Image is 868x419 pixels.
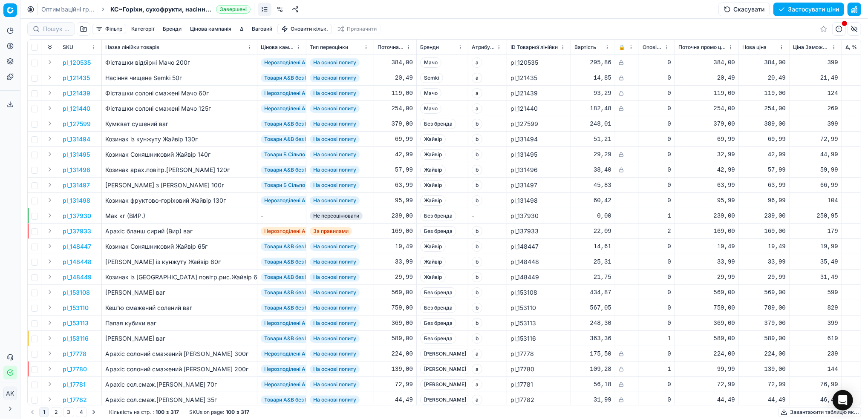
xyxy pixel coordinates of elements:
button: Expand [45,226,55,236]
button: 2 [51,407,61,417]
button: pl_153116 [63,334,89,343]
div: 33,99 [378,258,413,266]
button: Expand [45,195,55,205]
span: На основі попиту [310,89,360,98]
button: pl_148448 [63,258,92,266]
div: 169,00 [742,227,786,235]
span: Атрибут товару [472,44,495,51]
div: Арахіс бланш сирий (Вир) ваг [105,227,254,235]
span: Нерозподілені АБ за попитом [261,196,342,205]
span: Товари А&B без КД [261,135,316,143]
div: 42,99 [378,150,413,159]
button: Expand [45,72,55,83]
div: pl_148447 [510,242,567,251]
button: Expand [45,379,55,389]
button: Скасувати [718,3,770,16]
div: 0 [643,58,671,67]
p: pl_148449 [63,273,92,281]
span: Товари А&B без КД [261,242,316,251]
div: 22,09 [574,227,611,235]
div: 14,61 [574,242,611,251]
span: b [472,257,482,267]
span: Нерозподілені АБ за попитом [261,58,342,67]
button: Go to next page [89,407,99,417]
div: pl_131497 [510,181,567,189]
div: 239,00 [378,212,413,220]
div: 239,00 [678,212,735,220]
span: На основі попиту [310,150,360,159]
div: pl_131494 [510,135,567,143]
button: Expand [45,272,55,282]
span: Жайвір [420,134,446,144]
div: pl_131498 [510,196,567,205]
span: Жайвір [420,195,446,206]
div: 69,99 [378,135,413,143]
div: 20,49 [742,74,786,82]
span: Нова ціна [742,44,767,51]
div: 169,00 [378,227,413,235]
span: Нерозподілені АБ за попитом [261,89,342,98]
span: Товари А&B без КД [261,166,316,174]
span: 🔒 [619,44,625,51]
p: pl_153108 [63,288,90,297]
button: pl_137930 [63,212,91,220]
span: a [472,88,482,98]
span: Завершені [216,5,251,14]
div: 399 [793,120,838,128]
div: Мак кг (ВИР.) [105,212,254,220]
div: 96,99 [742,196,786,205]
span: b [472,241,482,252]
div: 254,00 [742,104,786,113]
button: pl_131495 [63,150,90,159]
div: Кумкват сушений ваг [105,120,254,128]
button: pl_127599 [63,120,91,128]
div: 384,00 [678,58,735,67]
span: b [472,119,482,129]
div: 0 [643,120,671,128]
button: Expand [45,333,55,343]
button: pl_121440 [63,104,90,113]
button: pl_17780 [63,365,87,373]
button: pl_131494 [63,135,90,143]
span: b [472,165,482,175]
div: 0 [643,181,671,189]
div: 60,42 [574,196,611,205]
span: Ціна Заможний Округлена [793,44,830,51]
div: 25,31 [574,258,611,266]
span: Тип переоцінки [310,44,348,51]
button: Expand [45,287,55,297]
span: b [472,180,482,190]
div: pl_137933 [510,227,567,235]
div: 20,49 [678,74,735,82]
div: 45,83 [574,181,611,189]
nav: breadcrumb [41,5,251,14]
p: pl_120535 [63,58,91,67]
div: 1 [643,212,671,220]
div: Козинак Соняшниковий Жайвір 65г [105,242,254,251]
div: 0 [643,135,671,143]
div: Насіння чищене Semki 50г [105,74,254,82]
span: KC~Горіхи, сухофрукти, насіння - tier_1 [110,5,213,14]
button: pl_131498 [63,196,90,205]
button: pl_131496 [63,166,90,174]
div: pl_131496 [510,166,567,174]
span: На основі попиту [310,242,360,251]
strong: 317 [170,409,179,416]
div: Козинак із [GEOGRAPHIC_DATA] повітр.рис.Жайвір 60г [105,273,254,281]
div: 19,99 [793,242,838,251]
span: b [472,134,482,144]
span: KC~Горіхи, сухофрукти, насіння - tier_1Завершені [110,5,251,14]
span: Мачо [420,103,441,114]
div: 169,00 [678,227,735,235]
div: 66,99 [793,181,838,189]
input: Пошук по SKU або назві [43,25,69,33]
p: pl_121439 [63,89,90,98]
div: pl_121439 [510,89,567,98]
div: Фісташки відбірні Мачо 200г [105,58,254,67]
div: pl_121440 [510,104,567,113]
